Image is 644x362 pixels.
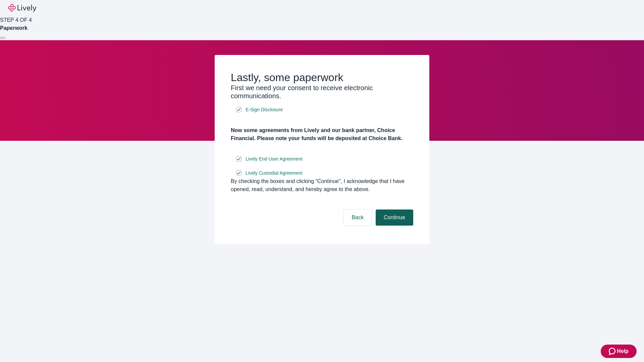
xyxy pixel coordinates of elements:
div: By checking the boxes and clicking “Continue", I acknowledge that I have opened, read, understand... [231,177,413,193]
span: E-Sign Disclosure [246,106,283,113]
h3: First we need your consent to receive electronic communications. [231,84,413,100]
button: Zendesk support iconHelp [601,345,637,358]
span: Lively Custodial Agreement [246,170,303,177]
span: Help [617,347,629,355]
span: Lively End User Agreement [246,156,303,163]
svg: Zendesk support icon [609,347,617,355]
button: Back [343,209,372,226]
h2: Lastly, some paperwork [231,71,413,84]
button: Continue [376,209,413,226]
h4: Now some agreements from Lively and our bank partner, Choice Financial. Please note your funds wi... [231,126,413,142]
img: Lively [8,4,36,12]
a: e-sign disclosure document [244,155,304,163]
a: e-sign disclosure document [244,169,304,177]
a: e-sign disclosure document [244,106,284,114]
